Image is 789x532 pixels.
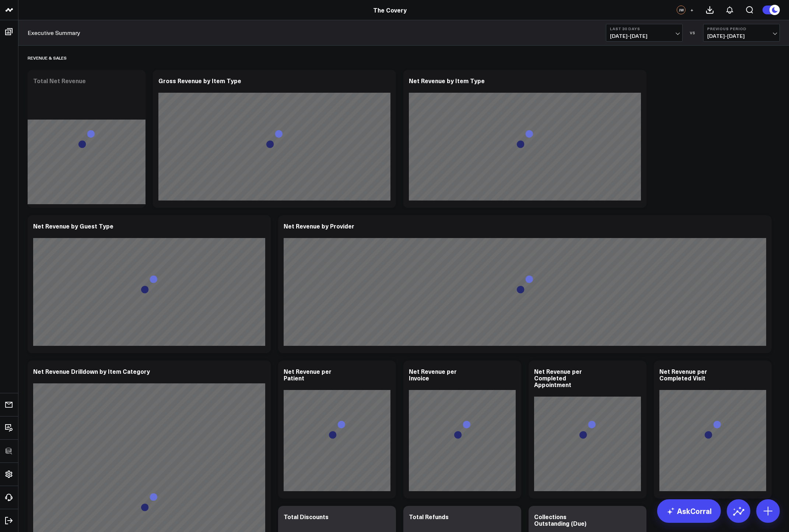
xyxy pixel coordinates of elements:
div: Net Revenue per Invoice [409,367,457,382]
b: Previous Period [707,26,776,31]
span: + [690,7,694,13]
div: Collections Outstanding (Due) [534,513,586,527]
div: Net Revenue per Completed Visit [659,367,707,382]
div: Total Net Revenue [33,77,86,85]
div: JW [677,6,685,14]
div: Net Revenue Drilldown by Item Category [33,367,150,375]
div: Total Refunds [409,513,449,521]
a: The Covery [373,6,407,14]
div: Net Revenue by Item Type [409,77,485,85]
div: Net Revenue by Guest Type [33,222,113,230]
div: VS [686,31,699,35]
a: Executive Summary [28,29,80,37]
div: Total Discounts [284,513,329,521]
button: Last 30 Days[DATE]-[DATE] [606,24,683,42]
div: Gross Revenue by Item Type [158,77,241,85]
b: Last 30 Days [610,26,678,31]
span: [DATE] - [DATE] [610,33,678,39]
span: [DATE] - [DATE] [707,33,776,39]
button: + [687,6,696,14]
div: Net Revenue per Patient [284,367,332,382]
div: Net Revenue by Provider [284,222,354,230]
div: Revenue & Sales [28,49,67,66]
a: AskCorral [657,499,721,523]
button: Previous Period[DATE]-[DATE] [703,24,780,42]
div: Net Revenue per Completed Appointment [534,367,582,389]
